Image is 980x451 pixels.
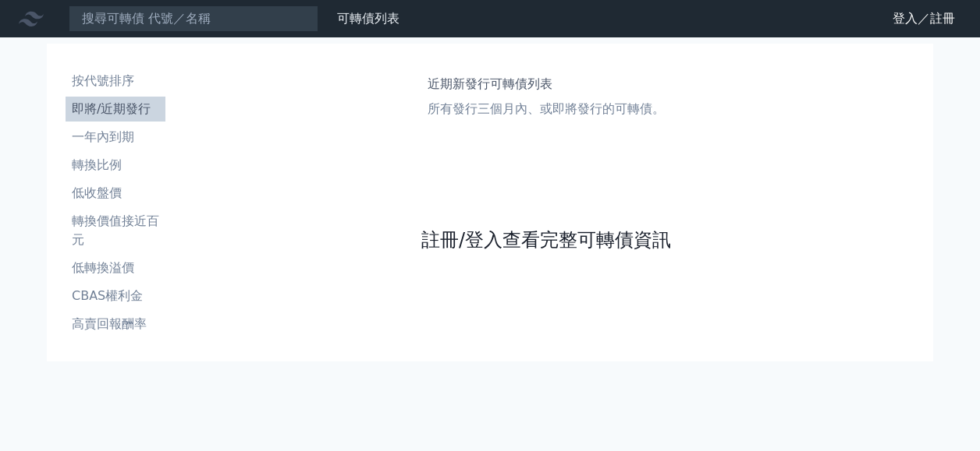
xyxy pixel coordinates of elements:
h1: 近期新發行可轉債列表 [428,75,665,93]
input: 搜尋可轉債 代號／名稱 [69,5,318,32]
a: 登入／註冊 [880,6,968,31]
a: 即將/近期發行 [66,97,165,122]
a: 轉換比例 [66,153,165,178]
li: 一年內到期 [66,128,165,146]
a: 註冊/登入查看完整可轉債資訊 [421,227,671,252]
li: 轉換價值接近百元 [66,212,165,249]
li: 轉換比例 [66,156,165,174]
li: 低收盤價 [66,184,165,203]
li: CBAS權利金 [66,287,165,305]
a: 按代號排序 [66,69,165,93]
a: 低收盤價 [66,181,165,206]
a: 一年內到期 [66,125,165,150]
li: 高賣回報酬率 [66,315,165,333]
li: 低轉換溢價 [66,259,165,277]
li: 即將/近期發行 [66,100,165,118]
a: CBAS權利金 [66,284,165,308]
p: 所有發行三個月內、或即將發行的可轉債。 [428,100,665,118]
li: 按代號排序 [66,72,165,90]
a: 可轉債列表 [337,11,399,26]
a: 高賣回報酬率 [66,312,165,336]
a: 轉換價值接近百元 [66,209,165,252]
a: 低轉換溢價 [66,255,165,280]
